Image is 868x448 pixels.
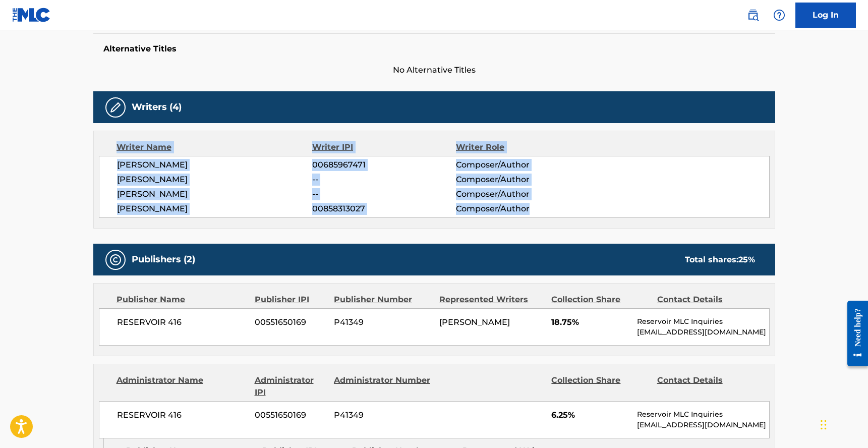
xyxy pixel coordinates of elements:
[456,188,587,200] span: Composer/Author
[657,374,755,399] div: Contact Details
[117,294,247,306] div: Publisher Name
[637,420,769,430] p: [EMAIL_ADDRESS][DOMAIN_NAME]
[334,294,432,306] div: Publisher Number
[109,101,122,114] img: Writers
[456,203,587,215] span: Composer/Author
[769,5,789,25] div: Help
[743,5,763,25] a: Public Search
[637,327,769,338] p: [EMAIL_ADDRESS][DOMAIN_NAME]
[132,101,182,113] h5: Writers (4)
[132,254,195,265] h5: Publishers (2)
[255,374,326,399] div: Administrator IPI
[439,317,510,327] span: [PERSON_NAME]
[637,316,769,327] p: Reservoir MLC Inquiries
[117,188,313,200] span: [PERSON_NAME]
[657,294,755,306] div: Contact Details
[117,159,313,171] span: [PERSON_NAME]
[312,188,455,200] span: --
[818,400,868,448] iframe: Chat Widget
[456,141,587,153] div: Writer Role
[255,409,326,421] span: 00551650169
[117,374,247,399] div: Administrator Name
[117,174,313,186] span: [PERSON_NAME]
[551,374,649,399] div: Collection Share
[773,9,785,21] img: help
[738,255,755,264] span: 25 %
[255,294,326,306] div: Publisher IPI
[685,254,755,266] div: Total shares:
[747,9,759,21] img: search
[117,316,248,328] span: RESERVOIR 416
[93,64,775,76] span: No Alternative Titles
[312,174,455,186] span: --
[456,159,587,171] span: Composer/Author
[551,316,629,328] span: 18.75%
[312,159,455,171] span: 00685967471
[334,316,432,328] span: P41349
[109,254,122,266] img: Publishers
[637,409,769,420] p: Reservoir MLC Inquiries
[551,409,629,421] span: 6.25%
[456,174,587,186] span: Composer/Author
[103,44,765,54] h5: Alternative Titles
[312,203,455,215] span: 00858313027
[551,294,649,306] div: Collection Share
[12,8,51,22] img: MLC Logo
[334,409,432,421] span: P41349
[795,3,856,28] a: Log In
[821,410,827,440] div: Drag
[117,203,313,215] span: [PERSON_NAME]
[840,293,868,374] iframe: Resource Center
[117,141,313,153] div: Writer Name
[117,409,248,421] span: RESERVOIR 416
[334,374,432,399] div: Administrator Number
[312,141,456,153] div: Writer IPI
[439,294,544,306] div: Represented Writers
[255,316,326,328] span: 00551650169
